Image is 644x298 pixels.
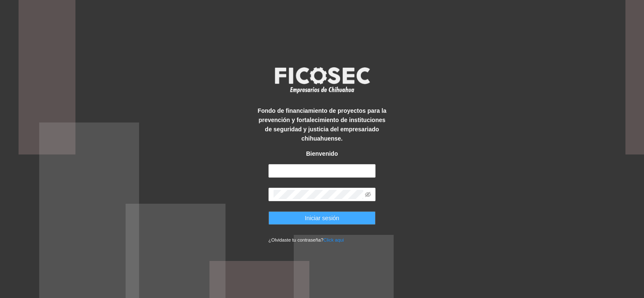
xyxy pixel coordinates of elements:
[268,211,376,225] button: Iniciar sesión
[365,192,371,197] span: eye-invisible
[305,213,339,223] span: Iniciar sesión
[306,150,338,157] strong: Bienvenido
[268,237,344,242] small: ¿Olvidaste tu contraseña?
[269,64,375,96] img: logo
[258,107,386,142] strong: Fondo de financiamiento de proyectos para la prevención y fortalecimiento de instituciones de seg...
[323,237,344,242] a: Click aqui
